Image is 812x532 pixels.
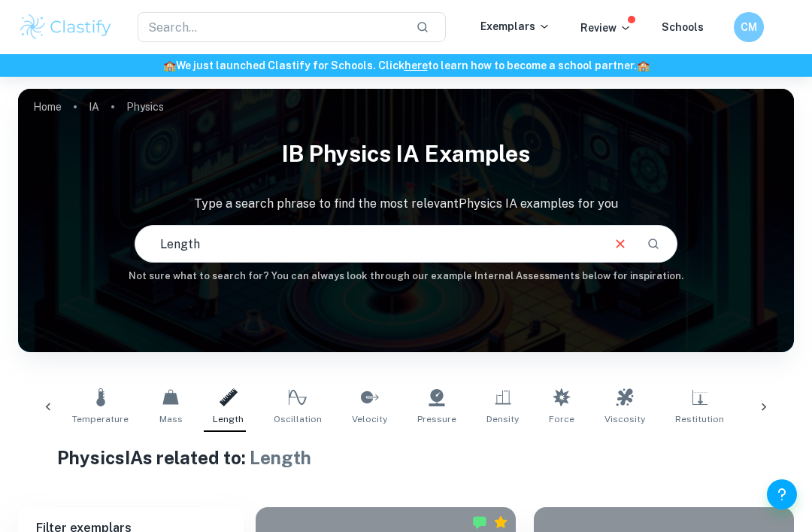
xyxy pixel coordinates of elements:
[138,12,404,42] input: Search...
[18,195,794,213] p: Type a search phrase to find the most relevant Physics IA examples for you
[126,99,164,115] p: Physics
[580,20,632,36] p: Review
[472,515,487,530] img: Marked
[549,412,574,426] span: Force
[417,412,456,426] span: Pressure
[493,515,508,530] div: Premium
[163,59,176,71] span: 🏫
[641,231,666,257] button: Search
[250,447,311,468] span: Length
[213,412,244,426] span: Length
[274,412,322,426] span: Oscillation
[734,12,764,42] button: CM
[33,96,62,117] a: Home
[637,59,650,71] span: 🏫
[135,223,600,265] input: E.g. harmonic motion analysis, light diffraction experiments, sliding objects down a ramp...
[675,412,724,426] span: Restitution
[404,59,428,71] a: here
[480,18,550,35] p: Exemplars
[486,412,519,426] span: Density
[89,96,99,117] a: IA
[604,412,645,426] span: Viscosity
[606,230,635,258] button: Clear
[18,131,794,177] h1: IB Physics IA examples
[352,412,387,426] span: Velocity
[662,21,704,33] a: Schools
[72,412,129,426] span: Temperature
[741,19,758,35] h6: CM
[767,479,797,509] button: Help and Feedback
[3,57,809,74] h6: We just launched Clastify for Schools. Click to learn how to become a school partner.
[18,12,114,42] img: Clastify logo
[18,269,794,284] h6: Not sure what to search for? You can always look through our example Internal Assessments below f...
[57,444,756,471] h1: Physics IAs related to:
[159,412,183,426] span: Mass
